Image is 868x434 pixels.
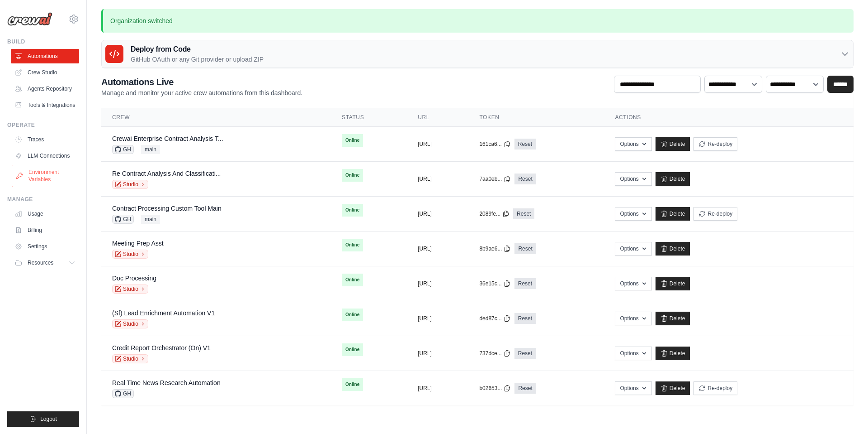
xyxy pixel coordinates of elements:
[823,391,868,434] iframe: Chat Widget
[7,38,79,45] div: Build
[11,223,79,237] a: Billing
[11,49,79,63] a: Automations
[112,275,156,282] a: Doc Processing
[693,207,737,221] button: Re-deploy
[7,196,79,203] div: Manage
[7,121,79,129] div: Operate
[615,172,651,186] button: Options
[615,312,651,325] button: Options
[479,315,510,322] button: ded87c...
[615,381,651,395] button: Options
[342,169,363,182] span: Online
[479,350,510,357] button: 737dce...
[342,134,363,147] span: Online
[112,309,215,317] a: (Sf) Lead Enrichment Automation V1
[7,12,52,26] img: Logo
[11,132,79,147] a: Traces
[112,240,164,247] a: Meeting Prep Asst
[112,205,222,212] a: Contract Processing Custom Tool Main
[514,243,536,254] a: Reset
[615,277,651,290] button: Options
[513,208,534,219] a: Reset
[656,172,690,186] a: Delete
[342,274,363,286] span: Online
[12,165,80,187] a: Environment Variables
[479,175,511,183] button: 7aa0eb...
[141,145,160,154] span: main
[479,245,511,252] button: 8b9ae6...
[112,215,134,224] span: GH
[514,139,536,149] a: Reset
[40,415,57,423] span: Logout
[112,145,134,154] span: GH
[11,239,79,254] a: Settings
[11,98,79,112] a: Tools & Integrations
[479,140,510,148] button: 161ca6...
[342,204,363,217] span: Online
[11,207,79,221] a: Usage
[28,259,53,266] span: Resources
[342,378,363,391] span: Online
[131,44,264,55] h3: Deploy from Code
[514,383,536,394] a: Reset
[112,250,148,259] a: Studio
[7,411,79,427] button: Logout
[112,180,148,189] a: Studio
[656,137,690,151] a: Delete
[342,239,363,251] span: Online
[479,210,509,217] button: 2089fe...
[604,108,854,127] th: Actions
[112,354,148,363] a: Studio
[101,108,331,127] th: Crew
[112,389,134,398] span: GH
[112,285,148,294] a: Studio
[514,313,536,324] a: Reset
[11,149,79,163] a: LLM Connections
[693,381,737,395] button: Re-deploy
[11,82,79,96] a: Agents Repository
[407,108,468,127] th: URL
[615,347,651,360] button: Options
[656,242,690,256] a: Delete
[656,381,690,395] a: Delete
[11,256,79,270] button: Resources
[479,385,511,392] button: b02653...
[101,88,302,97] p: Manage and monitor your active crew automations from this dashboard.
[112,135,223,142] a: Crewai Enterprise Contract Analysis T...
[112,170,221,177] a: Re Contract Analysis And Classificati...
[112,344,211,352] a: Credit Report Orchestrator (On) V1
[112,319,148,328] a: Studio
[141,215,160,224] span: main
[514,174,536,184] a: Reset
[468,108,604,127] th: Token
[342,343,363,356] span: Online
[342,309,363,321] span: Online
[656,312,690,325] a: Delete
[656,347,690,360] a: Delete
[101,9,854,33] p: Organization switched
[693,137,737,151] button: Re-deploy
[101,76,302,88] h2: Automations Live
[656,207,690,221] a: Delete
[615,137,651,151] button: Options
[331,108,407,127] th: Status
[112,379,221,386] a: Real Time News Research Automation
[656,277,690,290] a: Delete
[479,280,510,287] button: 36e15c...
[11,65,79,80] a: Crew Studio
[514,278,536,289] a: Reset
[615,242,651,256] button: Options
[615,207,651,221] button: Options
[514,348,536,359] a: Reset
[131,55,264,64] p: GitHub OAuth or any Git provider or upload ZIP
